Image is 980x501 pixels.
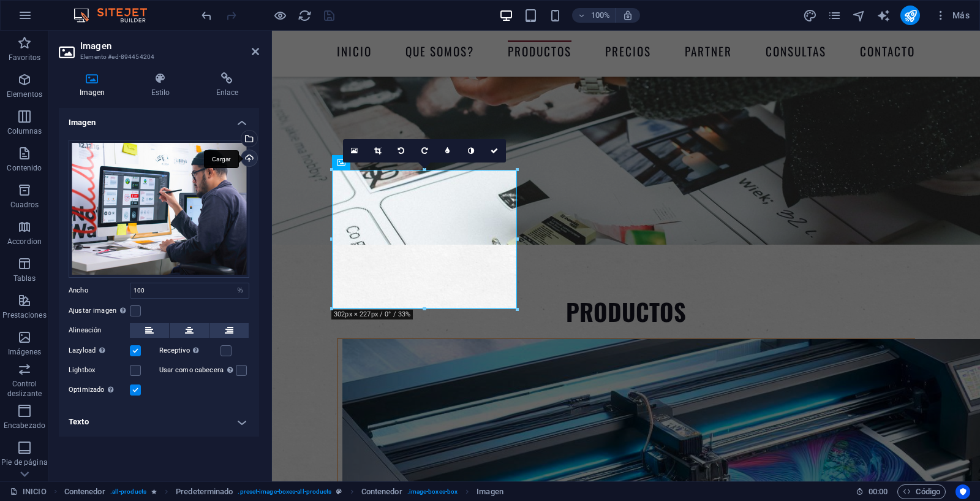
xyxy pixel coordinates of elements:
h4: Texto [59,407,259,437]
h4: Imagen [59,72,130,98]
p: Prestaciones [2,310,46,320]
a: Escala de grises [459,139,483,163]
p: Encabezado [4,421,45,430]
p: Accordion [7,237,42,247]
i: El elemento contiene una animación [151,488,157,495]
span: Haz clic para seleccionar y doble clic para editar [64,484,105,499]
p: Contenido [7,163,42,173]
h4: Imagen [59,108,259,130]
span: 00 00 [869,484,888,499]
i: Volver a cargar página [298,9,312,23]
button: Código [897,484,946,499]
span: Código [903,484,940,499]
a: Modo de recorte [366,139,390,163]
p: Tablas [13,273,36,283]
div: diseno_serv-ZDF1_fba3rNDjP8dW5ukBQ.jpg [69,140,249,278]
p: Pie de página [1,457,47,467]
button: reload [297,8,312,23]
p: Elementos [7,90,42,99]
button: undo [199,8,214,23]
span: . image-boxes-box [407,484,458,499]
label: Ancho [69,287,130,294]
label: Alineación [69,323,130,338]
label: Usar como cabecera [159,363,236,378]
span: Haz clic para seleccionar y doble clic para editar [361,484,402,499]
a: Girar 90° a la derecha [413,139,436,163]
i: Este elemento es un preajuste personalizable [336,488,342,495]
button: pages [827,8,842,23]
img: Editor Logo [70,8,162,23]
nav: breadcrumb [64,484,503,499]
p: Columnas [7,126,42,136]
label: Lightbox [69,363,130,378]
label: Ajustar imagen [69,304,130,318]
h2: Imagen [80,40,259,52]
button: publish [900,6,920,25]
p: Imágenes [8,347,41,357]
span: . all-products [110,484,146,499]
span: . preset-image-boxes-all-products [238,484,331,499]
h3: Elemento #ed-894454204 [80,52,235,63]
span: : [877,487,879,496]
h4: Estilo [130,72,195,98]
h6: 100% [590,8,610,23]
h6: Tiempo de la sesión [856,484,888,499]
button: navigator [851,8,866,23]
a: Cargar [241,150,258,167]
span: Haz clic para seleccionar y doble clic para editar [477,484,503,499]
button: Usercentrics [956,484,970,499]
span: Más [935,9,970,21]
label: Lazyload [69,343,130,358]
i: Deshacer: Cambiar texto (Ctrl+Z) [200,9,214,23]
button: text_generator [876,8,891,23]
p: Favoritos [9,53,40,63]
button: design [802,8,817,23]
i: Diseño (Ctrl+Alt+Y) [803,9,817,23]
label: Receptivo [159,343,221,358]
span: Haz clic para seleccionar y doble clic para editar [176,484,233,499]
i: Al redimensionar, ajustar el nivel de zoom automáticamente para ajustarse al dispositivo elegido. [622,10,633,21]
i: Navegador [852,9,866,23]
p: Cuadros [10,200,39,210]
button: Más [930,6,974,25]
a: Confirmar ( ⌘ ⏎ ) [483,139,506,163]
a: Desenfoque [436,139,459,163]
label: Optimizado [69,383,130,397]
button: 100% [572,8,616,23]
button: Haz clic para salir del modo de previsualización y seguir editando [273,8,287,23]
i: Páginas (Ctrl+Alt+S) [827,9,842,23]
a: Selecciona archivos del administrador de archivos, de la galería de fotos o carga archivo(s) [343,139,366,163]
a: Girar 90° a la izquierda [390,139,413,163]
a: Haz clic para cancelar la selección y doble clic para abrir páginas [10,484,47,499]
h4: Enlace [195,72,259,98]
i: AI Writer [876,9,891,23]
